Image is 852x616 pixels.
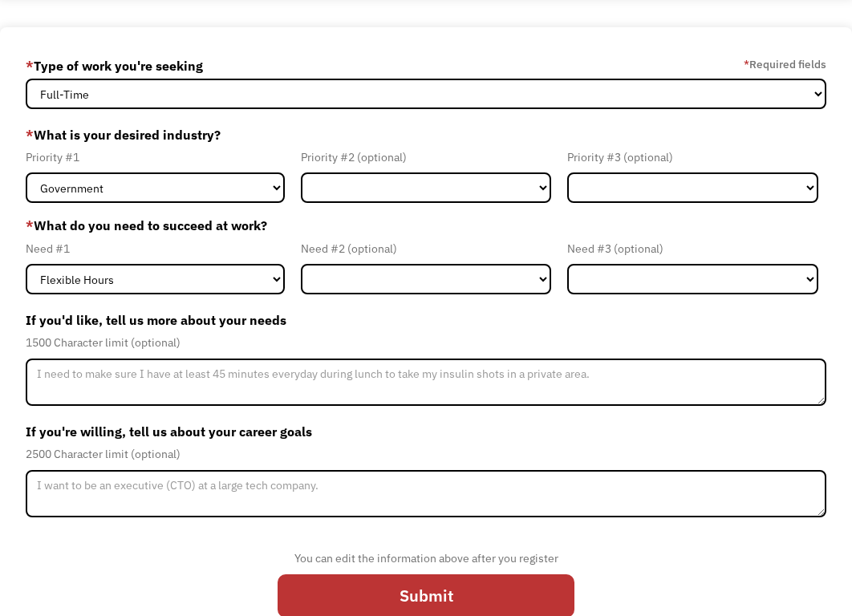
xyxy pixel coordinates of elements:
[26,239,285,258] div: Need #1
[567,239,818,258] div: Need #3 (optional)
[278,549,574,568] div: You can edit the information above after you register
[26,333,826,352] div: 1500 Character limit (optional)
[26,148,285,167] div: Priority #1
[26,444,826,464] div: 2500 Character limit (optional)
[26,122,826,148] label: What is your desired industry?
[26,53,203,79] label: Type of work you're seeking
[26,216,826,235] label: What do you need to succeed at work?
[26,419,826,444] label: If you're willing, tell us about your career goals
[26,307,826,333] label: If you'd like, tell us more about your needs
[301,239,552,258] div: Need #2 (optional)
[744,55,826,74] label: Required fields
[567,148,818,167] div: Priority #3 (optional)
[301,148,552,167] div: Priority #2 (optional)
